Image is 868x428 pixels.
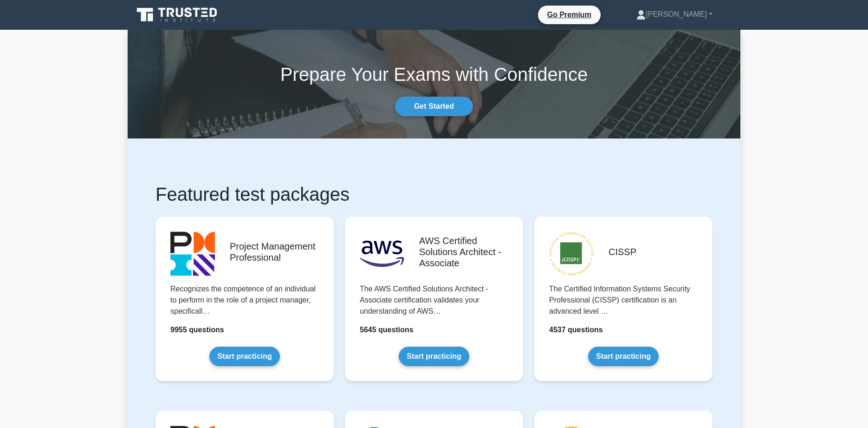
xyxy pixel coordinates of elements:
[128,63,740,86] h1: Prepare Your Exams with Confidence
[588,347,658,366] a: Start practicing
[542,9,597,20] a: Go Premium
[155,183,713,205] h1: Featured test packages
[395,97,473,116] a: Get Started
[209,347,279,366] a: Start practicing
[399,347,469,366] a: Start practicing
[614,5,735,24] a: [PERSON_NAME]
